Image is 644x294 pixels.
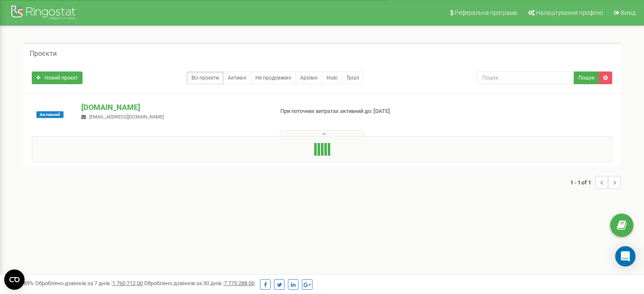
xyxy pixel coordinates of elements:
button: Пошук [574,71,599,84]
a: Всі проєкти [187,71,224,84]
a: Активні [223,71,251,84]
u: 7 775 288,00 [224,280,254,286]
input: Пошук [477,71,574,84]
span: Активний [36,111,64,118]
u: 1 760 712,00 [112,280,143,286]
h5: Проєкти [30,50,57,58]
span: Вихід [621,9,636,16]
a: Новий проєкт [32,71,83,84]
a: Не продовжені [251,71,296,84]
div: Open Intercom Messenger [615,246,636,267]
p: [DOMAIN_NAME] [81,102,266,113]
span: Оброблено дзвінків за 30 днів : [144,280,254,286]
a: Архівні [296,71,322,84]
span: Налаштування профілю [536,9,603,16]
p: При поточних витратах активний до: [DATE] [280,107,416,115]
span: [EMAIL_ADDRESS][DOMAIN_NAME] [89,114,164,120]
nav: ... [570,168,621,197]
a: Нові [322,71,342,84]
a: Тріал [342,71,364,84]
button: Open CMP widget [4,269,25,290]
span: 1 - 1 of 1 [570,176,595,189]
span: Реферальна програма [455,9,517,16]
span: Оброблено дзвінків за 7 днів : [35,280,143,286]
